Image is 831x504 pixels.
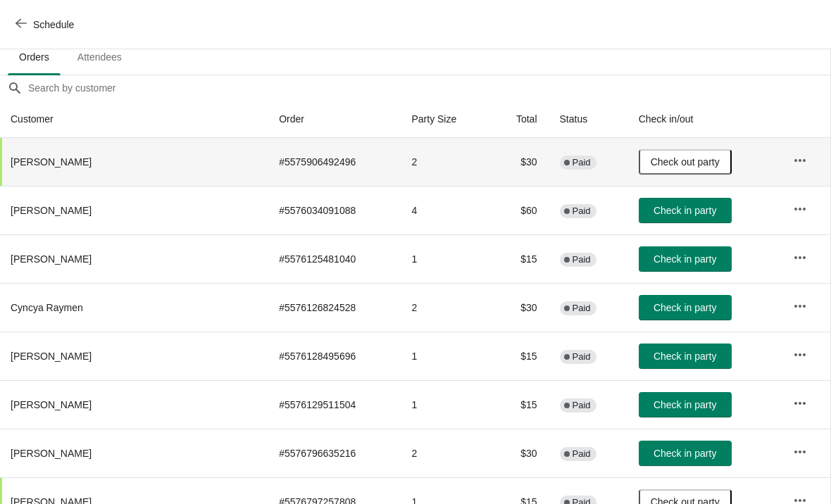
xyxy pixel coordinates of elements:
[639,295,732,320] button: Check in party
[490,138,548,186] td: $30
[400,283,490,332] td: 2
[654,399,716,410] span: Check in party
[639,198,732,223] button: Check in party
[400,101,490,138] th: Party Size
[490,234,548,283] td: $15
[549,101,627,138] th: Status
[11,205,92,216] span: [PERSON_NAME]
[11,448,92,459] span: [PERSON_NAME]
[573,400,591,411] span: Paid
[11,302,83,313] span: Cyncya Raymen
[11,253,92,265] span: [PERSON_NAME]
[573,351,591,363] span: Paid
[490,429,548,477] td: $30
[400,234,490,283] td: 1
[268,283,400,332] td: # 5576126824528
[654,351,716,362] span: Check in party
[573,303,591,314] span: Paid
[11,156,92,168] span: [PERSON_NAME]
[573,448,591,460] span: Paid
[400,332,490,380] td: 1
[639,246,732,272] button: Check in party
[490,101,548,138] th: Total
[268,332,400,380] td: # 5576128495696
[639,344,732,369] button: Check in party
[268,234,400,283] td: # 5576125481040
[400,429,490,477] td: 2
[654,253,716,265] span: Check in party
[400,138,490,186] td: 2
[573,157,591,168] span: Paid
[27,75,830,101] input: Search by customer
[654,205,716,216] span: Check in party
[490,332,548,380] td: $15
[8,44,61,70] span: Orders
[639,149,732,175] button: Check out party
[654,448,716,459] span: Check in party
[639,441,732,466] button: Check in party
[654,302,716,313] span: Check in party
[268,186,400,234] td: # 5576034091088
[490,186,548,234] td: $60
[268,101,400,138] th: Order
[651,156,720,168] span: Check out party
[7,12,85,37] button: Schedule
[268,429,400,477] td: # 5576796635216
[268,138,400,186] td: # 5575906492496
[400,186,490,234] td: 4
[268,380,400,429] td: # 5576129511504
[400,380,490,429] td: 1
[11,399,92,410] span: [PERSON_NAME]
[573,206,591,217] span: Paid
[11,351,92,362] span: [PERSON_NAME]
[490,283,548,332] td: $30
[573,254,591,265] span: Paid
[66,44,133,70] span: Attendees
[639,392,732,417] button: Check in party
[33,19,74,30] span: Schedule
[490,380,548,429] td: $15
[627,101,782,138] th: Check in/out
